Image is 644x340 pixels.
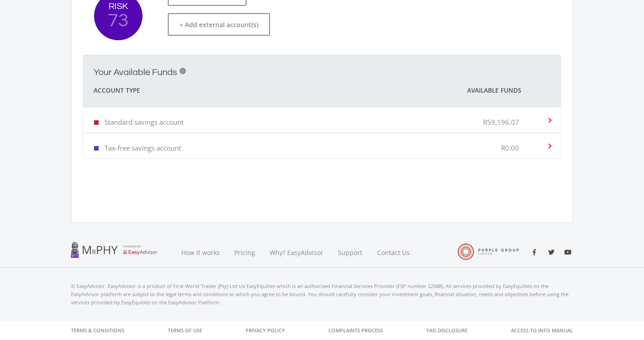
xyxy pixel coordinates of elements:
a: How it works [174,237,227,268]
button: + Add external account(s) [168,13,270,36]
mat-expansion-panel-header: Standard savings account R59,196.07 [83,108,561,132]
mat-expansion-panel-header: Tax-free savings account R0.00 [83,133,561,158]
span: 73 [94,11,142,30]
div: i [180,68,186,74]
span: RISK [94,2,142,11]
p: Standard savings account [104,118,184,127]
p: © EasyAdvisor. EasyAdvisor is a product of First World Trader (Pty) Ltd t/a EasyEquities which is... [71,282,573,307]
p: R59,196.07 [483,118,519,127]
a: Terms of Use [168,321,202,340]
a: Access to Info Manual [511,321,573,340]
a: Contact Us [370,237,418,268]
p: Tax-free savings account [104,143,181,152]
mat-expansion-panel-header: Your Available Funds i Account Type Available Funds [83,55,561,107]
span: Account Type [94,85,140,96]
a: Complaints Process [328,321,383,340]
p: R0.00 [501,143,519,152]
a: Why? EasyAdvisor [262,237,331,268]
h2: Your Available Funds [94,67,177,78]
a: Terms & Conditions [71,321,124,340]
a: Privacy Policy [246,321,285,340]
a: Pricing [227,237,262,268]
div: Your Available Funds i Account Type Available Funds [83,107,561,159]
a: Support [331,237,370,268]
span: Available Funds [467,86,521,95]
a: FAIS Disclosure [426,321,468,340]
